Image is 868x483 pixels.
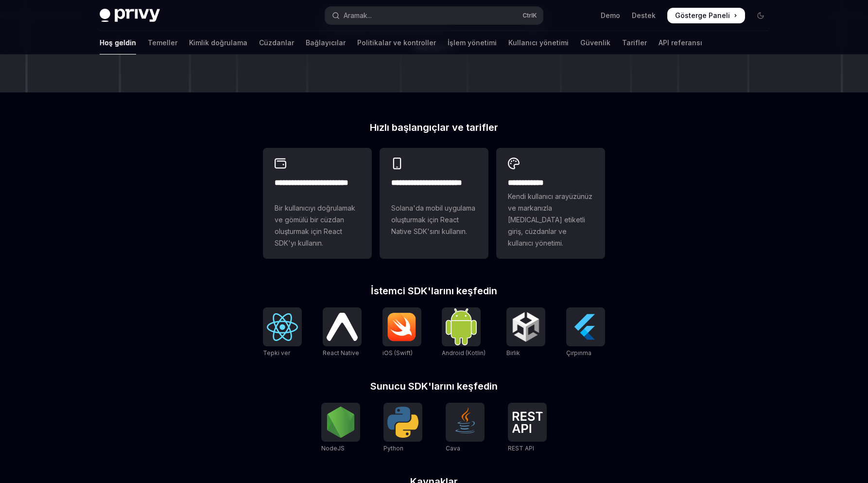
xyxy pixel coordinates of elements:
[675,11,730,19] font: Gösterge Paneli
[570,311,601,342] img: Çırpınma
[512,411,543,433] img: REST API
[580,38,610,47] font: Güvenlik
[601,11,620,19] font: Demo
[446,403,485,453] a: CavaCava
[667,8,745,23] a: Gösterge Paneli
[259,38,294,47] font: Cüzdanlar
[321,403,360,453] a: NodeJSNodeJS
[263,307,302,358] a: Tepki verTepki ver
[508,31,569,54] a: Kullanıcı yönetimi
[632,11,656,20] a: Destek
[370,122,498,133] font: Hızlı başlangıçlar ve tarifler
[508,403,547,453] a: REST APIREST API
[100,31,136,54] a: Hoş geldin
[386,312,417,341] img: iOS (Swift)
[508,38,569,47] font: Kullanıcı yönetimi
[321,445,345,452] font: NodeJS
[344,11,372,19] font: Aramak...
[450,407,481,438] img: Cava
[533,12,537,19] font: K
[357,38,436,47] font: Politikalar ve kontroller
[148,38,177,47] font: Temeller
[263,349,290,357] font: Tepki ver
[622,38,647,47] font: Tarifler
[306,31,346,54] a: Bağlayıcılar
[580,31,610,54] a: Güvenlik
[370,380,498,392] font: Sunucu SDK'larını keşfedin
[371,285,497,297] font: İstemci SDK'larını keşfedin
[601,11,620,20] a: Demo
[382,307,421,358] a: iOS (Swift)iOS (Swift)
[100,9,160,22] img: koyu logo
[522,12,533,19] font: Ctrl
[357,31,436,54] a: Politikalar ve kontroller
[391,204,475,235] font: Solana'da mobil uygulama oluşturmak için React Native SDK'sını kullanın.
[446,445,460,452] font: Cava
[100,38,136,47] font: Hoş geldin
[508,445,534,452] font: REST API
[446,308,477,345] img: Android (Kotlin)
[387,407,418,438] img: Python
[259,31,294,54] a: Cüzdanlar
[327,313,358,340] img: React Native
[442,349,486,357] font: Android (Kotlin)
[323,307,362,358] a: React NativeReact Native
[323,349,359,357] font: React Native
[508,192,592,247] font: Kendi kullanıcı arayüzünüz ve markanızla [MEDICAL_DATA] etiketli giriş, cüzdanlar ve kullanıcı yö...
[448,31,497,54] a: İşlem yönetimi
[275,204,355,247] font: Bir kullanıcıyı doğrulamak ve gömülü bir cüzdan oluşturmak için React SDK'yı kullanın.
[383,403,422,453] a: PythonPython
[189,38,247,47] font: Kimlik doğrulama
[442,307,486,358] a: Android (Kotlin)Android (Kotlin)
[659,31,702,54] a: API referansı
[566,307,605,358] a: ÇırpınmaÇırpınma
[506,307,545,358] a: BirlikBirlik
[496,148,605,259] a: **** **** **Kendi kullanıcı arayüzünüz ve markanızla [MEDICAL_DATA] etiketli giriş, cüzdanlar ve ...
[448,38,497,47] font: İşlem yönetimi
[382,349,413,357] font: iOS (Swift)
[325,407,356,438] img: NodeJS
[659,38,702,47] font: API referansı
[267,313,298,341] img: Tepki ver
[189,31,247,54] a: Kimlik doğrulama
[753,8,768,23] button: Karanlık modu aç/kapat
[506,349,520,357] font: Birlik
[566,349,591,357] font: Çırpınma
[632,11,656,19] font: Destek
[325,7,543,24] button: Açık arama
[306,38,346,47] font: Bağlayıcılar
[510,311,541,342] img: Birlik
[622,31,647,54] a: Tarifler
[383,445,403,452] font: Python
[148,31,177,54] a: Temeller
